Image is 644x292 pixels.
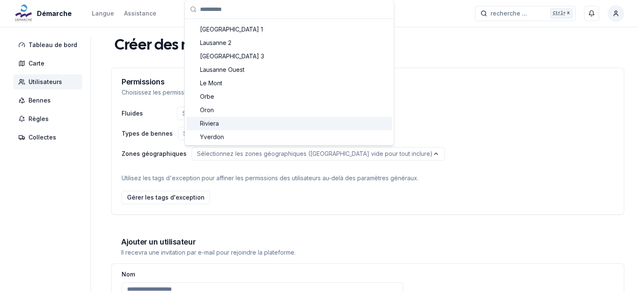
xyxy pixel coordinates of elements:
span: Lausanne Ouest [200,66,244,74]
span: [GEOGRAPHIC_DATA] 3 [200,52,264,61]
span: [GEOGRAPHIC_DATA] 1 [200,25,263,34]
span: La Côte [200,12,221,20]
span: Riviera [200,119,219,128]
span: Orbe [200,92,214,101]
span: Lausanne 2 [200,39,231,47]
span: Le Mont [200,79,222,87]
span: Oron [200,106,214,114]
span: Yverdon [200,133,224,141]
